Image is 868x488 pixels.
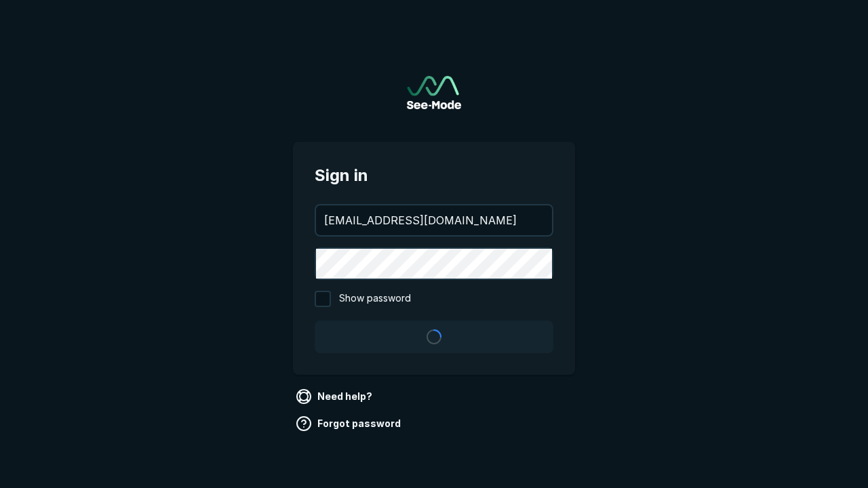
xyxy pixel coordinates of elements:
a: Need help? [293,386,378,407]
span: Sign in [315,163,553,188]
input: your@email.com [316,205,552,235]
img: See-Mode Logo [407,76,461,109]
a: Forgot password [293,413,406,434]
span: Show password [339,291,411,307]
a: Go to sign in [407,76,461,109]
